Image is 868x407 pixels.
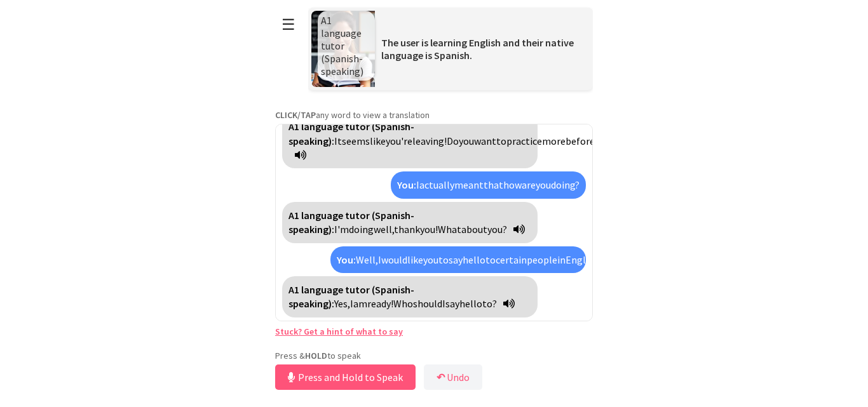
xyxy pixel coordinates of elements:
p: any word to view a translation [275,109,593,121]
span: It [334,135,342,147]
div: Click to translate [282,202,538,243]
button: ☰ [275,8,302,41]
div: Click to translate [391,171,586,198]
strong: You: [337,253,356,266]
span: that [484,178,503,191]
span: actually [419,178,454,191]
span: doing? [551,178,580,191]
span: say [445,297,459,310]
strong: You: [397,178,416,191]
button: Press and Hold to Speak [275,364,416,390]
span: am [353,297,367,310]
span: like [370,135,386,147]
div: Click to translate [330,246,586,273]
span: doing [349,223,374,236]
span: about [461,223,487,236]
span: A1 language tutor (Spanish-speaking) [321,14,363,77]
button: ↶Undo [424,364,482,390]
span: seems [342,135,370,147]
span: Do [447,135,459,147]
span: well, [374,223,394,236]
span: thank [394,223,420,236]
span: What [438,223,461,236]
span: want [474,135,496,147]
div: Click to translate [282,113,538,168]
span: you [459,135,474,147]
span: you're [386,135,412,147]
span: to? [482,297,497,310]
img: Scenario Image [311,11,375,87]
span: hello [459,297,482,310]
span: I [350,297,353,310]
p: Press & to speak [275,350,593,361]
b: ↶ [437,371,445,384]
span: more [542,135,566,147]
span: certain [496,253,527,266]
span: ready! [367,297,393,310]
span: like [407,253,423,266]
span: say [449,253,463,266]
a: Stuck? Get a hint of what to say [275,326,403,337]
span: should [413,297,442,310]
span: English. [566,253,600,266]
span: Well, [356,253,378,266]
span: would [381,253,407,266]
span: Who [393,297,413,310]
span: I [442,297,445,310]
strong: A1 language tutor (Spanish-speaking): [288,209,414,236]
span: to [485,253,496,266]
span: Yes, [334,297,350,310]
span: I [378,253,381,266]
span: before [566,135,595,147]
span: to [496,135,506,147]
span: how [503,178,522,191]
span: I [416,178,419,191]
strong: A1 language tutor (Spanish-speaking): [288,283,414,310]
span: are [522,178,536,191]
span: The user is learning English and their native language is Spanish. [381,36,574,62]
div: Click to translate [282,276,538,317]
span: you! [420,223,438,236]
strong: A1 language tutor (Spanish-speaking): [288,120,414,147]
span: you [536,178,551,191]
span: practice [506,135,542,147]
span: you [423,253,438,266]
span: leaving! [412,135,447,147]
span: meant [454,178,484,191]
strong: HOLD [305,350,327,361]
strong: CLICK/TAP [275,109,316,121]
span: people [527,253,557,266]
span: in [557,253,566,266]
span: to [438,253,449,266]
span: hello [463,253,485,266]
span: you? [487,223,507,236]
span: I'm [334,223,349,236]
